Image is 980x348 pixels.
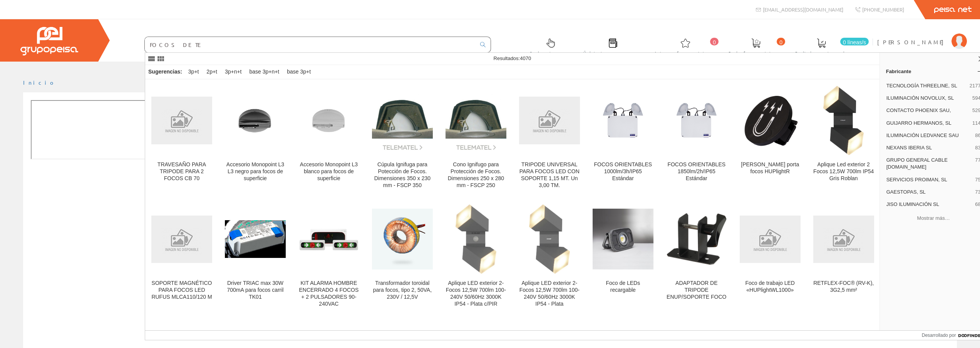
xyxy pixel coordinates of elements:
[667,161,725,181] font: FOCOS ORIENTABLES 1850lm/2h/IP65 Estándar
[886,83,957,89] font: TECNOLOGÍA THREELINE, SL
[763,6,843,13] font: [EMAIL_ADDRESS][DOMAIN_NAME]
[284,65,314,79] div: base 3p+t
[456,204,496,274] img: Aplique LED exterior 2-Focos 12,5W 700lm 100-240V 50/60Hz 3000K IP54 - Plata c/PIR
[606,280,640,293] font: Foco de LEDs recargable
[219,198,292,316] a: Driver TRIAC max 30W 700mA para focos carril TK01 Driver TRIAC max 30W 700mA para focos carril TK01
[877,32,967,39] a: [PERSON_NAME]
[157,161,206,181] font: TRAVESAÑO PARA TRIPODE PARA 2 FOCOS CB 70
[225,220,286,258] img: Driver TRIAC max 30W 700mA para focos carril TK01
[494,55,520,61] font: Resultados:
[20,27,78,55] img: Grupo Peisa
[886,189,926,195] font: GAESTOPAS, SL
[219,80,292,198] a: Accesorio Monopoint L3 L3 negro para focos de superficie Accesorio Monopoint L3 L3 negro para foc...
[151,216,212,263] img: SOPORTE MAGNÉTICO PARA FOCOS LED RUFUS MLCA110/120 M
[795,50,848,56] font: Pedido actual
[586,80,660,198] a: FOCOS ORIENTABLES 1000lm/3h/IP65 Estándar FOCOS ORIENTABLES 1000lm/3h/IP65 Estándar
[227,280,283,300] font: Driver TRIAC max 30W 700mA para focos carril TK01
[298,100,359,141] img: Accesorio Monopoint L3 blanco para focos de superficie
[741,161,799,174] font: [PERSON_NAME] porta focos HUPlightR
[740,90,801,151] img: Iman porta focos HUPlightR
[807,198,880,316] a: RETFLEX-FOC® (RV-K), 3G2,5 mm² RETFLEX-FOC® (RV-K), 3G2,5 mm²
[225,100,286,141] img: Accesorio Monopoint L3 L3 negro para focos de superficie
[151,97,212,144] img: TRAVESAÑO PARA TRIPODE PARA 2 FOCOS CB 70
[372,90,433,151] img: Cúpula Ignifuga para Potección de Focos. Dimensiones 350 x 230 mm - FSCP 350
[366,198,439,316] a: Transformador toroidal para focos, tipo 2, 50VA, 230V / 12,5V Transformador toroidal para focos, ...
[594,161,652,181] font: FOCOS ORIENTABLES 1000lm/3h/IP65 Estándar
[576,32,646,60] a: Últimas compras
[886,201,939,207] font: JISO ILUMINACIÓN SL
[374,161,431,188] font: Cúpula Ignifuga para Potección de Focos. Dimensiones 350 x 230 mm - FSCP 350
[246,65,282,79] div: base 3p+n+t
[886,132,959,138] font: ILUMINACIÓN LEDVANCE SAU
[145,80,218,198] a: TRAVESAÑO PARA TRIPODE PARA 2 FOCOS CB 70 TRAVESAÑO PARA TRIPODE PARA 2 FOCOS CB 70
[886,95,954,101] font: ILUMINACIÓN NOVOLUX, SL
[513,198,586,316] a: Aplique LED exterior 2-Focos 12,5W 700lm 100-240V 50/60Hz 3000K IP54 - Plata Aplique LED exterior...
[448,161,504,188] font: Cono Ignifugo para Protección de Focos. Dimensiones 250 x 280 mm - FSCP 250
[740,216,801,263] img: Foco de trabajo LED «HUPlightWL1000»
[886,107,951,113] font: CONTACTO PHOENIX SAU,
[530,50,571,56] font: Selectores
[203,65,220,79] div: 2p+t
[583,50,642,56] font: Últimas compras
[886,177,947,182] font: SERVICIOS PROIMAN, SL
[862,6,904,13] font: [PHONE_NUMBER]
[145,37,476,52] input: Buscar ...
[886,145,932,151] font: NEXANS IBERIA SL
[519,97,580,144] img: TRIPODE UNIVERSAL PARA FOCOS LED CON SOPORTE 1,15 MT. Un 3,00 TM.
[23,79,56,86] a: Inicio
[779,39,782,45] font: 0
[917,215,950,221] font: Mostrar más…
[654,50,717,56] font: Arte. favoritos
[877,38,948,45] font: [PERSON_NAME]
[660,80,733,198] a: FOCOS ORIENTABLES 1850lm/2h/IP65 Estándar FOCOS ORIENTABLES 1850lm/2h/IP65 Estándar
[593,99,653,142] img: FOCOS ORIENTABLES 1000lm/3h/IP65 Estándar
[145,67,184,77] div: Sugerencias:
[439,80,513,198] a: Cono Ignifugo para Protección de Focos. Dimensiones 250 x 280 mm - FSCP 250 Cono Ignifugo para Pr...
[886,120,952,126] font: GUIJARRO HERMANOS, SL
[366,80,439,198] a: Cúpula Ignifuga para Potección de Focos. Dimensiones 350 x 230 mm - FSCP 350 Cúpula Ignifuga para...
[745,280,795,293] font: Foco de trabajo LED «HUPlightWL1000»
[372,209,433,269] img: Transformador toroidal para focos, tipo 2, 50VA, 230V / 12,5V
[713,39,716,45] font: 0
[226,161,284,181] font: Accesorio Monopoint L3 L3 negro para focos de superficie
[813,280,874,293] font: RETFLEX-FOC® (RV-K), 3G2,5 mm²
[886,69,911,74] font: Fabricante
[522,32,575,60] a: Selectores
[666,99,727,142] img: FOCOS ORIENTABLES 1850lm/2h/IP65 Estándar
[666,209,727,269] img: ADAPTADOR DE TRIPODE ENUP/SOPORTE FOCO
[520,55,531,61] font: 4070
[813,161,874,181] font: Aplique Led exterior 2 Focos 12,5W 700lm IP54 Gris Roblan
[446,280,506,307] font: Aplique LED exterior 2-Focos 12,5W 700lm 100-240V 50/60Hz 3000K IP54 - Plata c/PIR
[813,216,874,263] img: RETFLEX-FOC® (RV-K), 3G2,5 mm²
[299,280,359,307] font: KIT ALARMA HOMBRE ENCERRADO 4 FOCOS + 2 PULSADORES 90-240VAC
[593,209,653,269] img: Foco de LEDs recargable
[667,280,726,300] font: ADAPTADOR DE TRIPODE ENUP/SOPORTE FOCO
[292,198,365,316] a: KIT ALARMA HOMBRE ENCERRADO 4 FOCOS + 2 PULSADORES 90-240VAC KIT ALARMA HOMBRE ENCERRADO 4 FOCOS ...
[439,198,513,316] a: Aplique LED exterior 2-Focos 12,5W 700lm 100-240V 50/60Hz 3000K IP54 - Plata c/PIR Aplique LED ex...
[519,280,580,307] font: Aplique LED exterior 2-Focos 12,5W 700lm 100-240V 50/60Hz 3000K IP54 - Plata
[300,161,358,181] font: Accesorio Monopoint L3 blanco para focos de superficie
[586,198,660,316] a: Foco de LEDs recargable Foco de LEDs recargable
[886,157,948,170] font: GRUPO GENERAL CABLE [DOMAIN_NAME]
[185,65,202,79] div: 3p+t
[529,204,570,274] img: Aplique LED exterior 2-Focos 12,5W 700lm 100-240V 50/60Hz 3000K IP54 - Plata
[823,86,864,155] img: Aplique Led exterior 2 Focos 12,5W 700lm IP54 Gris Roblan
[373,280,432,300] font: Transformador toroidal para focos, tipo 2, 50VA, 230V / 12,5V
[222,65,245,79] div: 3p+n+t
[807,80,880,198] a: Aplique Led exterior 2 Focos 12,5W 700lm IP54 Gris Roblan Aplique Led exterior 2 Focos 12,5W 700l...
[734,80,807,198] a: Iman porta focos HUPlightR [PERSON_NAME] porta focos HUPlightR
[729,50,783,56] font: Ped. favoritos
[843,39,866,45] font: 0 líneas/s
[513,80,586,198] a: TRIPODE UNIVERSAL PARA FOCOS LED CON SOPORTE 1,15 MT. Un 3,00 TM. TRIPODE UNIVERSAL PARA FOCOS LE...
[292,80,365,198] a: Accesorio Monopoint L3 blanco para focos de superficie Accesorio Monopoint L3 blanco para focos d...
[922,333,956,338] font: Desarrollado por
[734,198,807,316] a: Foco de trabajo LED «HUPlightWL1000» Foco de trabajo LED «HUPlightWL1000»
[519,161,580,188] font: TRIPODE UNIVERSAL PARA FOCOS LED CON SOPORTE 1,15 MT. Un 3,00 TM.
[298,223,359,255] img: KIT ALARMA HOMBRE ENCERRADO 4 FOCOS + 2 PULSADORES 90-240VAC
[151,280,212,300] font: SOPORTE MAGNÉTICO PARA FOCOS LED RUFUS MLCA110/120 M
[145,198,218,316] a: SOPORTE MAGNÉTICO PARA FOCOS LED RUFUS MLCA110/120 M SOPORTE MAGNÉTICO PARA FOCOS LED RUFUS MLCA1...
[446,90,506,151] img: Cono Ignifugo para Protección de Focos. Dimensiones 250 x 280 mm - FSCP 250
[660,198,733,316] a: ADAPTADOR DE TRIPODE ENUP/SOPORTE FOCO ADAPTADOR DE TRIPODE ENUP/SOPORTE FOCO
